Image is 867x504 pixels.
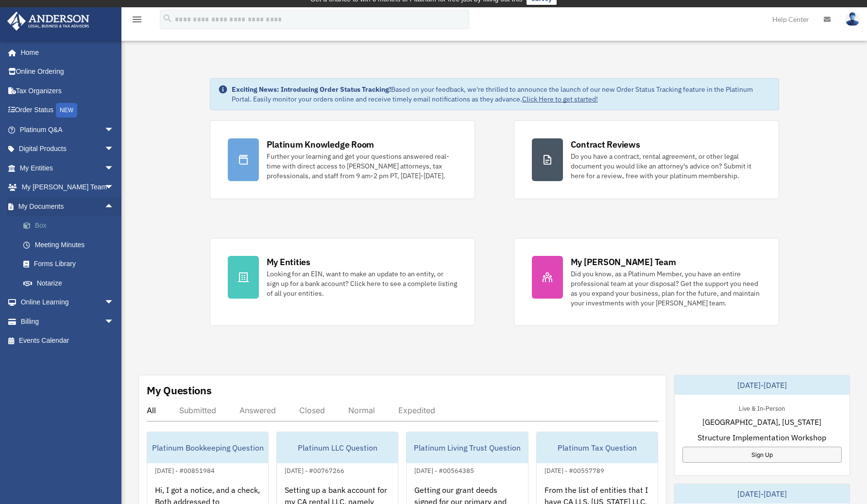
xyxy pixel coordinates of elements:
[682,447,842,463] a: Sign Up
[537,432,658,463] div: Platinum Tax Question
[104,139,124,159] span: arrow_drop_down
[702,416,821,428] span: [GEOGRAPHIC_DATA], [US_STATE]
[179,405,216,415] div: Submitted
[299,405,325,415] div: Closed
[571,256,676,268] div: My [PERSON_NAME] Team
[267,269,457,298] div: Looking for an EIN, want to make an update to an entity, or sign up for a bank account? Click her...
[7,293,129,312] a: Online Learningarrow_drop_down
[571,269,761,308] div: Did you know, as a Platinum Member, you have an entire professional team at your disposal? Get th...
[210,238,475,326] a: My Entities Looking for an EIN, want to make an update to an entity, or sign up for a bank accoun...
[697,432,826,443] span: Structure Implementation Workshop
[571,151,761,181] div: Do you have a contract, rental agreement, or other legal document you would like an attorney's ad...
[210,120,475,199] a: Platinum Knowledge Room Further your learning and get your questions answered real-time with dire...
[267,151,457,181] div: Further your learning and get your questions answered real-time with direct access to [PERSON_NAM...
[277,432,398,463] div: Platinum LLC Question
[147,432,268,463] div: Platinum Bookkeeping Question
[7,331,129,351] a: Events Calendar
[232,84,771,104] div: Based on your feedback, we're thrilled to announce the launch of our new Order Status Tracking fe...
[7,101,129,120] a: Order StatusNEW
[14,254,129,274] a: Forms Library
[232,85,391,94] strong: Exciting News: Introducing Order Status Tracking!
[514,120,779,199] a: Contract Reviews Do you have a contract, rental agreement, or other legal document you would like...
[4,12,92,31] img: Anderson Advisors Platinum Portal
[407,465,482,475] div: [DATE] - #00564385
[14,273,129,293] a: Notarize
[104,178,124,198] span: arrow_drop_down
[131,14,143,25] i: menu
[7,312,129,331] a: Billingarrow_drop_down
[398,405,435,415] div: Expedited
[537,465,612,475] div: [DATE] - #00557789
[7,158,129,178] a: My Entitiesarrow_drop_down
[104,312,124,332] span: arrow_drop_down
[348,405,375,415] div: Normal
[522,95,598,103] a: Click Here to get started!
[104,120,124,140] span: arrow_drop_down
[104,293,124,313] span: arrow_drop_down
[147,383,212,398] div: My Questions
[14,216,129,235] a: Box
[147,405,156,415] div: All
[162,13,173,24] i: search
[267,256,310,268] div: My Entities
[407,432,527,463] div: Platinum Living Trust Question
[147,465,222,475] div: [DATE] - #00851984
[131,17,143,25] a: menu
[56,103,77,118] div: NEW
[731,403,793,413] div: Live & In-Person
[7,62,129,82] a: Online Ordering
[277,465,352,475] div: [DATE] - #00767266
[7,197,129,216] a: My Documentsarrow_drop_up
[14,235,129,254] a: Meeting Minutes
[239,405,276,415] div: Answered
[7,43,124,62] a: Home
[7,178,129,197] a: My [PERSON_NAME] Teamarrow_drop_down
[104,197,124,217] span: arrow_drop_up
[675,484,850,504] div: [DATE]-[DATE]
[675,375,850,395] div: [DATE]-[DATE]
[7,81,129,101] a: Tax Organizers
[267,138,374,151] div: Platinum Knowledge Room
[845,12,860,26] img: User Pic
[104,158,124,178] span: arrow_drop_down
[514,238,779,326] a: My [PERSON_NAME] Team Did you know, as a Platinum Member, you have an entire professional team at...
[571,138,640,151] div: Contract Reviews
[7,120,129,139] a: Platinum Q&Aarrow_drop_down
[7,139,129,159] a: Digital Productsarrow_drop_down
